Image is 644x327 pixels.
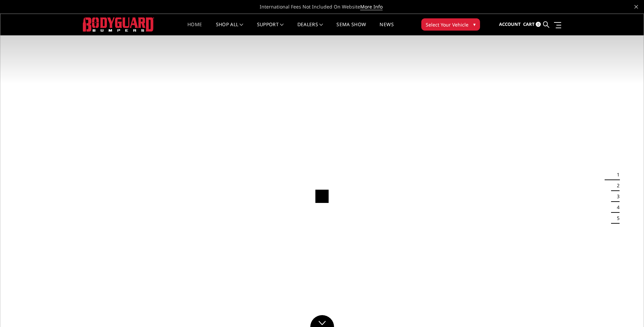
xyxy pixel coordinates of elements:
span: 0 [536,22,541,27]
a: News [380,22,393,35]
span: Cart [523,21,535,27]
a: Cart 0 [523,15,541,34]
button: 5 of 5 [613,213,620,224]
a: Support [257,22,284,35]
img: BODYGUARD BUMPERS [83,17,154,31]
button: Select Your Vehicle [421,18,480,31]
a: Click to Down [310,315,334,327]
a: More Info [360,3,383,10]
a: Dealers [297,22,323,35]
span: Select Your Vehicle [426,21,468,28]
button: 1 of 5 [613,169,620,180]
button: 4 of 5 [613,202,620,213]
button: 3 of 5 [613,191,620,202]
a: Home [187,22,202,35]
button: 2 of 5 [613,180,620,191]
span: ▾ [473,21,476,28]
a: shop all [216,22,243,35]
span: Account [499,21,521,27]
a: Account [499,15,521,34]
a: SEMA Show [336,22,366,35]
